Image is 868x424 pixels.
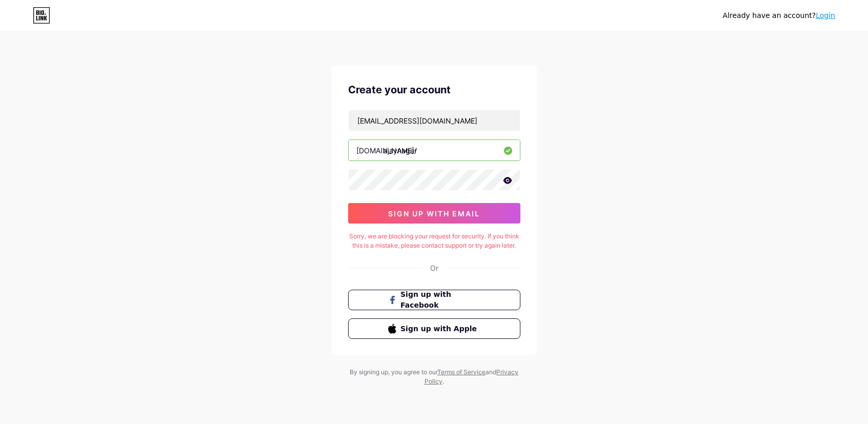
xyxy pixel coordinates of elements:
[388,209,480,218] span: sign up with email
[348,318,520,339] button: Sign up with Apple
[430,263,438,273] div: Or
[348,232,520,250] div: Sorry, we are blocking your request for security. If you think this is a mistake, please contact ...
[437,368,486,376] a: Terms of Service
[349,110,520,131] input: Email
[348,203,520,224] button: sign up with email
[347,368,521,386] div: By signing up, you agree to our and .
[723,10,835,21] div: Already have an account?
[356,145,417,156] div: [DOMAIN_NAME]/
[400,289,480,311] span: Sign up with Facebook
[348,290,520,310] button: Sign up with Facebook
[816,11,835,19] a: Login
[349,140,520,160] input: username
[348,82,520,97] div: Create your account
[400,324,480,334] span: Sign up with Apple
